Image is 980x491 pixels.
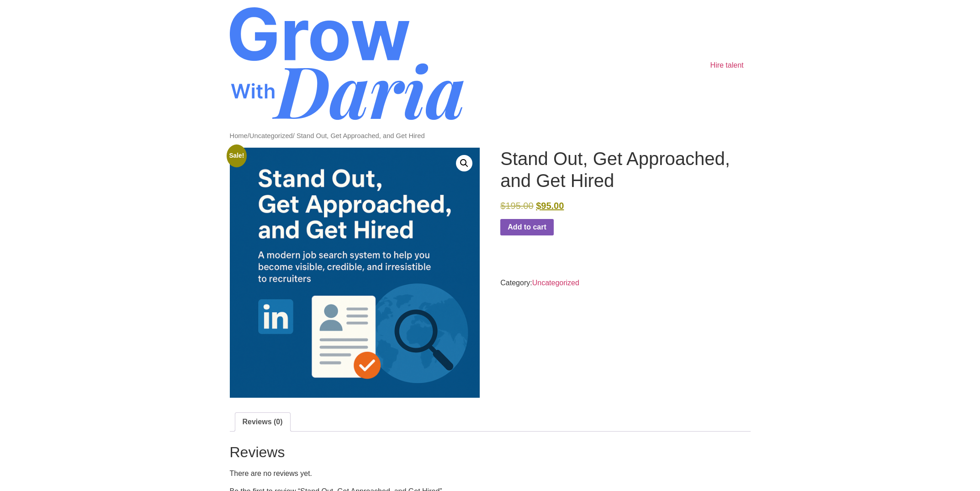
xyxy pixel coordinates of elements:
[230,468,751,479] p: There are no reviews yet.
[532,279,579,287] a: Uncategorized
[230,7,464,120] img: Grow With Daria
[500,201,533,211] bdi: 195.00
[500,201,505,211] span: $
[500,219,553,235] button: Add to cart
[243,413,283,431] a: Reviews (0)
[536,201,564,211] bdi: 95.00
[249,132,293,139] a: Uncategorized
[626,248,752,274] iframe: Secure express checkout frame
[230,131,751,141] nav: Breadcrumb
[704,56,751,75] a: Hire talent
[536,201,541,211] span: $
[500,279,579,287] span: Category:
[498,248,625,274] iframe: Secure express checkout frame
[456,155,472,171] a: View full-screen image gallery
[230,443,751,461] h2: Reviews
[500,148,750,192] h1: Stand Out, Get Approached, and Get Hired​
[227,144,247,167] span: Sale!
[230,132,248,139] a: Home
[704,7,751,123] nav: Main menu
